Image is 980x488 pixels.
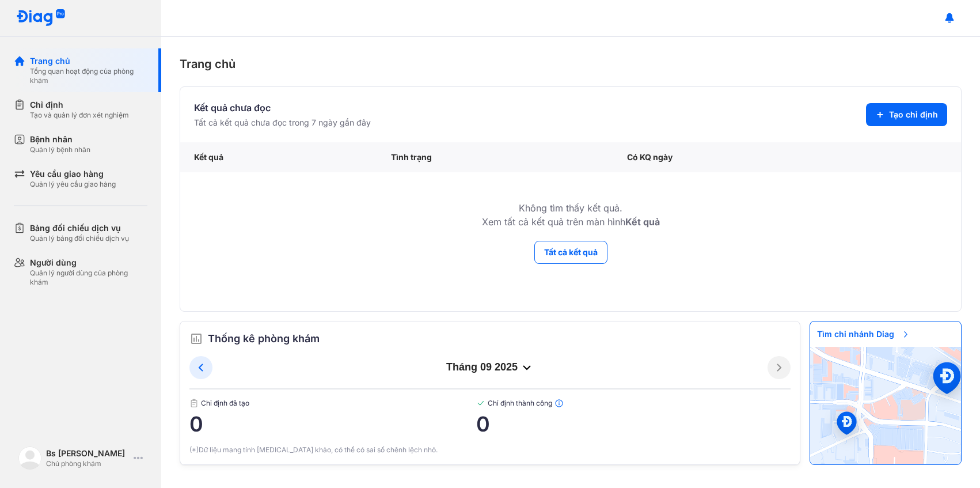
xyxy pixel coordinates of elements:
div: Tất cả kết quả chưa đọc trong 7 ngày gần đây [194,117,371,128]
button: Tất cả kết quả [534,241,607,264]
div: Trang chủ [30,55,147,67]
div: Quản lý bệnh nhân [30,145,90,154]
img: document.50c4cfd0.svg [189,399,199,408]
div: Bs [PERSON_NAME] [46,448,129,459]
div: Yêu cầu giao hàng [30,168,116,180]
div: Kết quả [180,142,377,172]
div: (*)Dữ liệu mang tính [MEDICAL_DATA] khảo, có thể có sai số chênh lệch nhỏ. [189,445,791,455]
span: Tìm chi nhánh Diag [810,321,917,347]
img: order.5a6da16c.svg [189,332,203,346]
div: Tổng quan hoạt động của phòng khám [30,67,147,85]
span: 0 [189,413,476,436]
img: logo [16,9,66,27]
div: Trang chủ [180,55,962,73]
img: info.7e716105.svg [554,399,564,408]
div: Chủ phòng khám [46,459,129,468]
b: Kết quả [625,216,660,228]
span: Thống kê phòng khám [208,331,320,347]
div: Kết quả chưa đọc [194,101,371,115]
div: Bệnh nhân [30,134,90,145]
div: Tình trạng [377,142,614,172]
div: Quản lý yêu cầu giao hàng [30,180,116,189]
span: Chỉ định đã tạo [189,399,476,408]
div: Bảng đối chiếu dịch vụ [30,222,129,234]
div: Chỉ định [30,99,129,111]
img: logo [18,447,41,470]
div: Quản lý người dùng của phòng khám [30,268,147,287]
span: Tạo chỉ định [889,109,938,120]
span: 0 [476,413,791,436]
div: Người dùng [30,257,147,268]
td: Không tìm thấy kết quả. Xem tất cả kết quả trên màn hình [180,172,961,240]
img: checked-green.01cc79e0.svg [476,399,485,408]
div: Quản lý bảng đối chiếu dịch vụ [30,234,129,243]
div: tháng 09 2025 [212,361,768,374]
div: Tạo và quản lý đơn xét nghiệm [30,111,129,120]
button: Tạo chỉ định [866,103,947,126]
div: Có KQ ngày [613,142,865,172]
span: Chỉ định thành công [476,399,791,408]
